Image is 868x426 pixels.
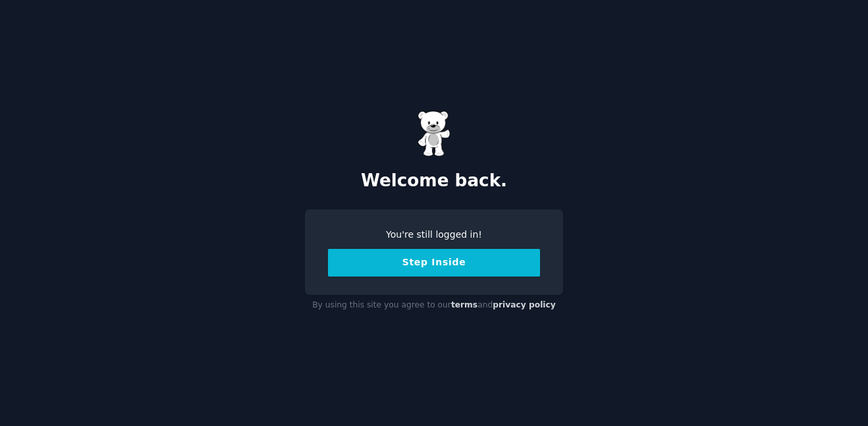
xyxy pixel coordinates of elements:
[451,300,477,309] a: terms
[328,257,540,267] a: Step Inside
[328,249,540,277] button: Step Inside
[305,171,563,192] h2: Welcome back.
[305,295,563,316] div: By using this site you agree to our and
[493,300,556,309] a: privacy policy
[328,228,540,242] div: You're still logged in!
[418,111,450,157] img: Gummy Bear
